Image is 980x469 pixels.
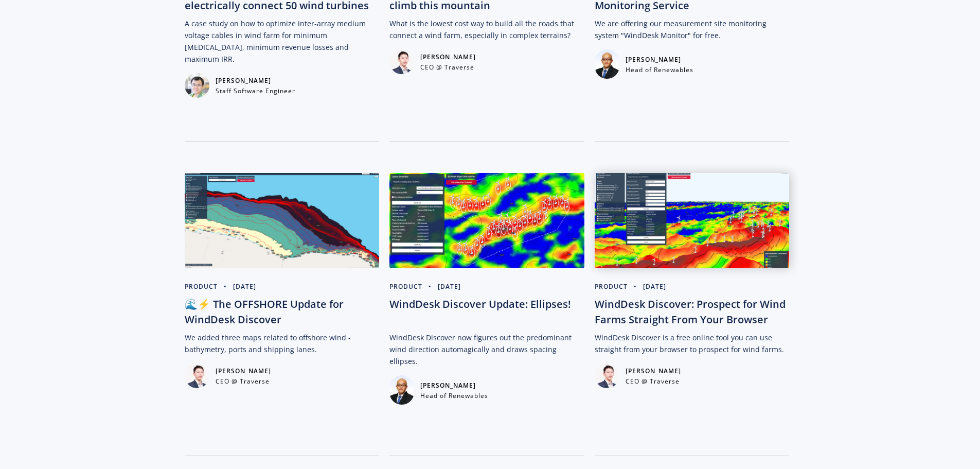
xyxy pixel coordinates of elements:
div: [DATE] [643,281,666,292]
p: A case study on how to optimize inter-array medium voltage cables in wind farm for minimum [MEDIC... [185,18,380,65]
div: WindDesk Discover: Prospect for Wind Farms Straight From Your Browser [595,297,790,327]
div: [DATE] [438,281,461,292]
p: What is the lowest cost way to build all the roads that connect a wind farm, especially in comple... [389,18,584,41]
div: 🌊⚡️ The OFFSHORE Update for WindDesk Discover [185,297,380,327]
div: [PERSON_NAME] [626,366,681,377]
p: WindDesk Discover is a free online tool you can use straight from your browser to prospect for wi... [595,332,790,355]
div: Staff Software Engineer [216,86,295,96]
p: WindDesk Discover now figures out the predominant wind direction automagically and draws spacing ... [389,332,584,367]
p: We are offering our measurement site monitoring system "WindDesk Monitor" for free. [595,18,790,41]
div: WindDesk Discover Update: Ellipses! [389,297,584,327]
div: Head of Renewables [626,65,693,75]
div: CEO @ Traverse [626,377,681,386]
div: [PERSON_NAME] [420,51,476,63]
div: [PERSON_NAME] [216,75,295,86]
div: [PERSON_NAME] [626,54,693,65]
div: • [628,281,643,292]
div: • [218,281,233,292]
div: CEO @ Traverse [216,377,271,386]
div: [DATE] [233,281,256,292]
div: Product [389,281,422,292]
div: CEO @ Traverse [420,63,476,72]
div: Head of Renewables [420,391,488,401]
div: • [422,281,438,292]
div: Product [185,281,218,292]
p: We added three maps related to offshore wind - bathymetry, ports and shipping lanes. [185,332,380,355]
div: [PERSON_NAME] [420,380,488,391]
div: [PERSON_NAME] [216,366,271,377]
div: Product [595,281,628,292]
